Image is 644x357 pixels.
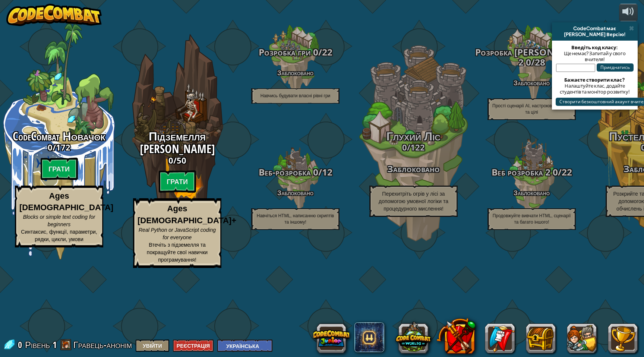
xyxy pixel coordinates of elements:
span: Розробка гри [259,46,311,58]
span: Навчіться HTML, написанню скриптів та іншому! [257,213,334,225]
div: Бажаєте створити клас? [556,77,634,83]
span: 0 [524,56,531,68]
span: Прості сценарії AI, настроювані блоки та цілі [492,103,571,115]
span: 12 [322,166,332,178]
span: 1 [53,339,57,351]
span: Веб-розробка [259,166,311,178]
span: Глухий Ліс [386,128,441,144]
h4: Заблоковано [473,189,591,196]
div: Ще немає? Запитай у свого вчителя! [556,50,634,62]
span: 0 [311,46,318,58]
strong: Ages [DEMOGRAPHIC_DATA] [19,191,113,212]
span: 0 [168,155,173,166]
button: Увійти [136,339,169,352]
h3: / [118,156,236,165]
img: CodeCombat - Learn how to code by playing a game [6,4,102,26]
div: [PERSON_NAME] Версію! [555,31,635,37]
span: 122 [410,142,425,153]
div: CodeCombat має [555,25,635,31]
span: Розробка [PERSON_NAME] 2 [475,46,588,68]
btn: Грати [41,158,78,180]
h3: / [354,143,473,152]
h3: / [473,167,591,177]
span: Продовжуйте вивчати HTML, сценарії та багато іншого! [493,213,571,225]
btn: Грати [159,170,196,193]
span: 172 [56,142,70,153]
span: Гравець-анонім [73,339,132,351]
span: 22 [322,46,332,58]
span: 50 [177,155,186,166]
span: Blocks or simple text coding for beginners [23,214,95,227]
span: 0 [402,142,407,153]
div: Введіть код класу: [556,44,634,50]
span: 0 [48,142,53,153]
span: Перехитріть огрів у лісі за допомогою умовної логіки та процедурного мислення! [379,191,448,212]
h4: Заблоковано [236,69,354,76]
button: Приєднатись [597,63,634,72]
h3: Заблоковано [354,164,473,174]
span: CodeCombat Новачок [13,128,105,144]
span: 28 [535,56,545,68]
h4: Заблоковано [236,189,354,196]
span: Рівень [25,339,50,351]
span: Підземелля [PERSON_NAME] [140,128,215,157]
span: 0 [311,166,318,178]
h3: / [236,167,354,177]
span: 0 [18,339,24,351]
button: Налаштувати гучність [619,4,638,21]
h4: Заблоковано [473,79,591,86]
span: Навчись будувати власні рівні гри [261,93,331,98]
div: Налаштуйте клас, додайте студентів та монітор розвитку! [556,83,634,95]
span: 0 [550,166,558,178]
span: Синтаксис, функції, параметри, рядки, цикли, умови [21,229,97,242]
strong: Ages [DEMOGRAPHIC_DATA]+ [138,204,236,225]
h3: / [473,47,591,67]
div: Complete previous world to unlock [118,23,236,260]
button: Реєстрація [173,339,214,352]
span: Втечіть з підземелля та покращуйте свої навички програмування! [147,242,208,263]
h3: / [236,47,354,57]
span: 22 [562,166,572,178]
span: Real Python or JavaScript coding for everyone [139,227,216,240]
span: Веб розробка 2 [492,166,550,178]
